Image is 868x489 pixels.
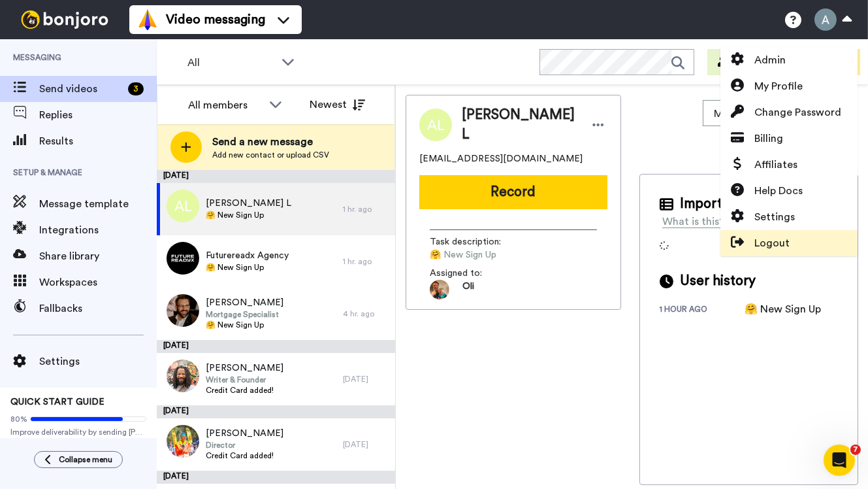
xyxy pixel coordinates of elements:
[300,92,375,118] button: Newest
[128,82,144,95] div: 3
[167,425,199,458] img: b349178a-c9db-4b90-a8f7-512204f227f4.jpg
[10,414,27,424] span: 80%
[754,131,783,146] span: Billing
[419,152,583,165] span: [EMAIL_ADDRESS][DOMAIN_NAME]
[59,454,112,465] span: Collapse menu
[720,99,858,126] a: Change Password
[754,235,790,251] span: Logout
[206,385,283,396] span: Credit Card added!
[720,47,858,73] a: Admin
[430,267,521,280] span: Assigned to:
[680,194,833,214] span: Imported Customer Info
[39,133,157,149] span: Results
[187,55,275,71] span: All
[39,196,157,212] span: Message template
[34,451,123,468] button: Collapse menu
[680,271,756,291] span: User history
[206,309,283,320] span: Mortgage Specialist
[212,134,329,150] span: Send a new message
[167,190,199,222] img: al.png
[754,78,803,94] span: My Profile
[850,445,861,455] span: 7
[343,439,389,450] div: [DATE]
[462,280,474,299] span: Oli
[754,183,803,199] span: Help Docs
[343,204,389,214] div: 1 hr. ago
[720,230,858,256] a: Logout
[720,178,858,204] a: Help Docs
[720,152,858,178] a: Affiliates
[419,109,452,141] img: Image of Attilio L
[188,97,263,113] div: All members
[430,280,449,299] img: 5087268b-a063-445d-b3f7-59d8cce3615b-1541509651.jpg
[419,175,607,209] button: Record
[714,106,749,122] span: Move
[206,249,289,262] span: Futurereadx Agency
[157,170,395,183] div: [DATE]
[662,214,725,229] div: What is this?
[157,340,395,353] div: [DATE]
[206,450,283,461] span: Credit Card added!
[167,294,199,327] img: 5d08f24f-9762-4b3c-ae00-ff814f39e126.jpg
[167,360,199,392] img: b5ff1316-1835-4254-b4e9-c1ae48bf372f.jpg
[16,10,114,29] img: bj-logo-header-white.svg
[720,204,858,230] a: Settings
[430,248,554,261] span: 🤗 New Sign Up
[212,150,329,160] span: Add new contact or upload CSV
[430,235,521,248] span: Task description :
[720,126,858,152] a: Billing
[39,301,157,316] span: Fallbacks
[157,405,395,418] div: [DATE]
[343,374,389,384] div: [DATE]
[343,309,389,319] div: 4 hr. ago
[39,275,157,290] span: Workspaces
[39,107,157,123] span: Replies
[462,105,576,144] span: [PERSON_NAME] L
[745,301,821,317] div: 🤗 New Sign Up
[343,256,389,267] div: 1 hr. ago
[707,49,771,75] button: Invite
[206,440,283,450] span: Director
[167,242,199,275] img: 410f9e37-bc16-4e91-93c7-e5d7c3eaade1.png
[754,157,797,173] span: Affiliates
[206,320,283,330] span: 🤗 New Sign Up
[10,397,104,407] span: QUICK START GUIDE
[206,197,291,210] span: [PERSON_NAME] L
[754,52,786,68] span: Admin
[39,354,157,369] span: Settings
[206,262,289,273] span: 🤗 New Sign Up
[824,445,855,476] iframe: Intercom live chat
[157,471,395,484] div: [DATE]
[137,9,158,30] img: vm-color.svg
[206,362,283,375] span: [PERSON_NAME]
[206,296,283,309] span: [PERSON_NAME]
[754,105,841,120] span: Change Password
[10,427,146,437] span: Improve deliverability by sending [PERSON_NAME]’s from your own email
[206,427,283,440] span: [PERSON_NAME]
[206,210,291,220] span: 🤗 New Sign Up
[39,248,157,264] span: Share library
[660,304,745,317] div: 1 hour ago
[206,375,283,385] span: Writer & Founder
[166,10,265,29] span: Video messaging
[39,222,157,238] span: Integrations
[754,209,795,225] span: Settings
[39,81,123,97] span: Send videos
[720,73,858,99] a: My Profile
